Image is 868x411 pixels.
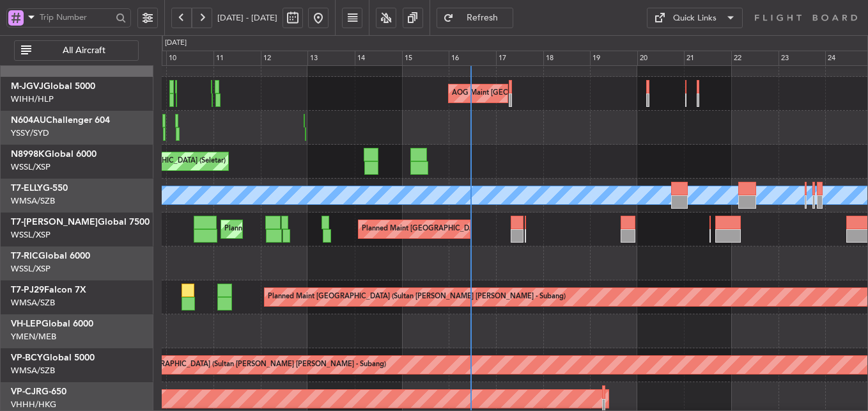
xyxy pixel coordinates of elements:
a: WSSL/XSP [11,229,50,241]
div: Planned Maint [GEOGRAPHIC_DATA] (Sultan [PERSON_NAME] [PERSON_NAME] - Subang) [268,287,566,307]
div: 12 [261,51,308,66]
span: T7-[PERSON_NAME] [11,218,98,227]
a: T7-[PERSON_NAME]Global 7500 [11,218,150,227]
div: 15 [402,51,449,66]
div: 21 [684,51,731,66]
button: Quick Links [647,8,743,28]
span: VP-BCY [11,353,43,362]
a: N604AUChallenger 604 [11,116,110,125]
span: N8998K [11,150,45,159]
a: T7-RICGlobal 6000 [11,252,90,261]
div: 14 [355,51,402,66]
a: WIHH/HLP [11,93,54,105]
div: 20 [637,51,685,66]
div: Planned Maint [GEOGRAPHIC_DATA] (Seletar) [362,220,512,239]
div: 16 [449,51,496,66]
a: VP-BCYGlobal 5000 [11,353,95,362]
div: 10 [166,51,213,66]
a: N8998KGlobal 6000 [11,150,97,159]
span: T7-PJ29 [11,286,44,294]
button: All Aircraft [14,40,139,61]
a: WMSA/SZB [11,195,55,207]
span: Refresh [456,13,509,22]
a: YSSY/SYD [11,127,49,139]
a: VHHH/HKG [11,399,56,410]
a: VH-LEPGlobal 6000 [11,319,93,328]
div: 17 [496,51,543,66]
a: YMEN/MEB [11,331,56,342]
div: 11 [213,51,261,66]
span: VH-LEP [11,319,42,328]
span: VP-CJR [11,387,42,396]
div: 13 [307,51,355,66]
a: WSSL/XSP [11,263,50,275]
span: All Aircraft [34,46,134,55]
div: 18 [543,51,591,66]
span: T7-ELLY [11,184,43,193]
div: Planned Maint Dubai (Al Maktoum Intl) [224,220,350,239]
a: VP-CJRG-650 [11,387,66,396]
input: Trip Number [40,8,112,27]
a: WMSA/SZB [11,297,55,309]
span: N604AU [11,116,46,125]
div: 19 [590,51,637,66]
span: T7-RIC [11,252,38,261]
div: [DATE] [165,38,187,49]
a: WSSL/XSP [11,161,50,173]
div: 23 [779,51,826,66]
div: AOG Maint [GEOGRAPHIC_DATA] (Halim Intl) [452,84,601,103]
a: M-JGVJGlobal 5000 [11,82,95,91]
div: Quick Links [673,12,717,25]
span: [DATE] - [DATE] [217,12,277,24]
a: T7-PJ29Falcon 7X [11,286,86,294]
div: Unplanned Maint [GEOGRAPHIC_DATA] (Sultan [PERSON_NAME] [PERSON_NAME] - Subang) [79,355,386,375]
a: T7-ELLYG-550 [11,184,68,193]
button: Refresh [437,8,513,28]
span: M-JGVJ [11,82,43,91]
a: WMSA/SZB [11,365,55,376]
div: 22 [731,51,779,66]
